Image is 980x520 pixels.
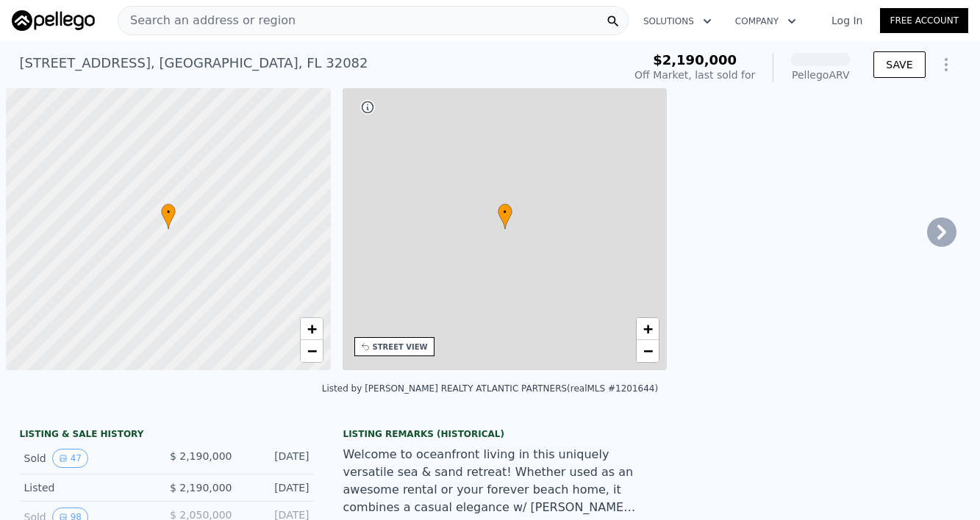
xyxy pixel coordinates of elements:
span: + [643,319,653,338]
div: [DATE] [244,480,310,495]
div: Listing Remarks (Historical) [343,428,637,440]
button: Company [723,8,808,35]
div: [STREET_ADDRESS] , [GEOGRAPHIC_DATA] , FL 32082 [20,53,368,73]
a: Zoom out [301,340,323,362]
div: • [498,203,512,229]
button: Solutions [632,8,723,35]
div: Listed [24,480,155,495]
div: LISTING & SALE HISTORY [20,428,314,443]
a: Free Account [880,8,968,33]
span: Search an address or region [118,12,296,29]
div: STREET VIEW [373,342,428,353]
a: Zoom out [637,340,659,362]
div: Listed by [PERSON_NAME] REALTY ATLANTIC PARTNERS (realMLS #1201644) [322,383,658,394]
a: Zoom in [301,318,323,340]
a: Zoom in [637,318,659,340]
span: • [161,206,176,219]
div: • [161,203,176,229]
span: • [498,206,512,219]
button: View historical data [52,449,88,468]
div: Pellego ARV [791,68,850,82]
button: Show Options [931,50,961,79]
span: + [307,319,316,338]
span: − [643,342,653,360]
div: Sold [24,449,155,468]
a: Log In [814,13,880,28]
img: Pellego [12,10,95,31]
div: [DATE] [244,449,310,468]
span: $2,190,000 [653,52,737,68]
button: SAVE [873,51,925,78]
div: Off Market, last sold for [634,68,755,82]
div: Welcome to oceanfront living in this uniquely versatile sea & sand retreat! Whether used as an aw... [343,446,637,516]
span: $ 2,190,000 [170,450,232,462]
span: $ 2,190,000 [170,482,232,494]
span: − [307,342,316,360]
